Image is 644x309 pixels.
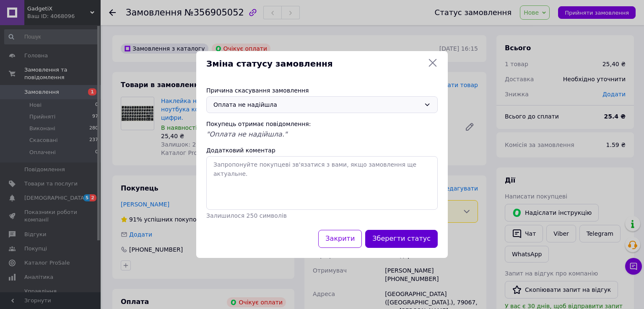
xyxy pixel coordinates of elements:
[365,230,438,248] button: Зберегти статус
[213,100,421,109] div: Оплата не надійшла
[206,120,438,128] div: Покупець отримає повідомлення:
[206,86,438,95] div: Причина скасування замовлення
[318,230,362,248] button: Закрити
[206,212,287,219] span: Залишилося 250 символів
[206,147,275,154] label: Додатковий коментар
[206,130,287,138] span: "Оплата не надійшла."
[206,58,424,70] span: Зміна статусу замовлення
